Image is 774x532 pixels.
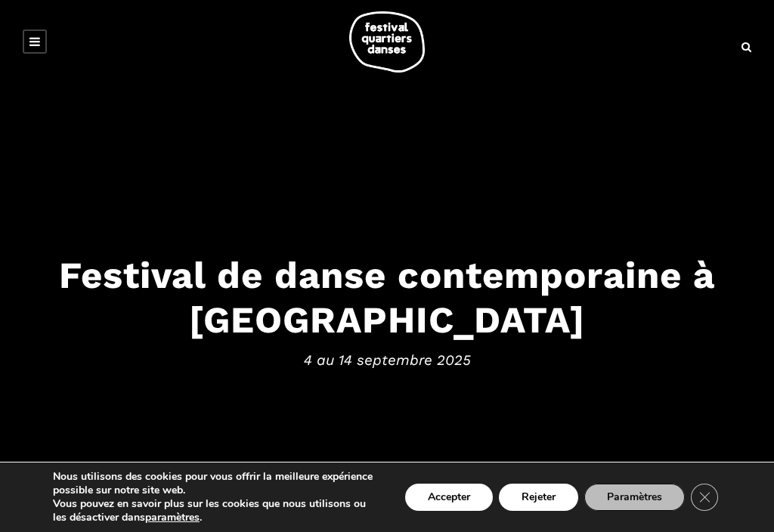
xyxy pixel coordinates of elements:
[499,484,578,511] button: Rejeter
[15,252,759,342] h3: Festival de danse contemporaine à [GEOGRAPHIC_DATA]
[53,470,379,497] p: Nous utilisons des cookies pour vous offrir la meilleure expérience possible sur notre site web.
[584,484,685,511] button: Paramètres
[405,484,493,511] button: Accepter
[691,484,718,511] button: Close GDPR Cookie Banner
[349,11,425,73] img: logo-fqd-med
[145,511,200,524] button: paramètres
[15,349,759,372] span: 4 au 14 septembre 2025
[53,497,379,524] p: Vous pouvez en savoir plus sur les cookies que nous utilisons ou les désactiver dans .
